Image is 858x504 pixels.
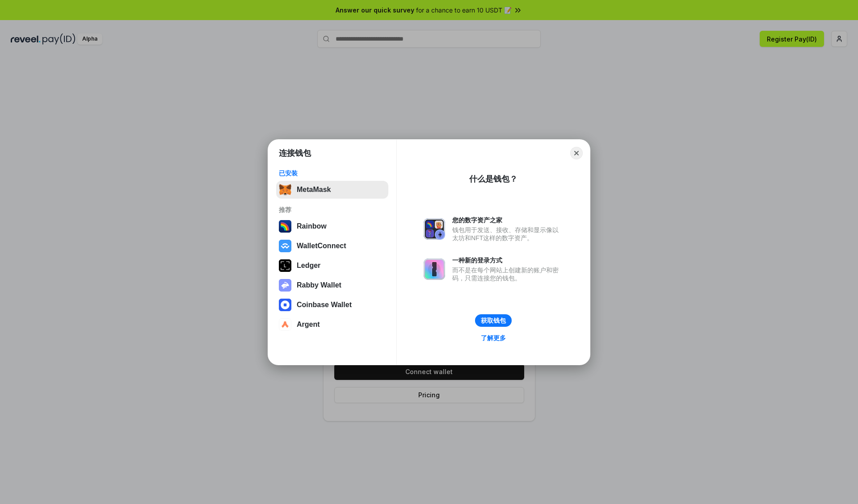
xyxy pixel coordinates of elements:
[481,317,506,325] div: 获取钱包
[279,259,291,272] img: svg+xml,%3Csvg%20xmlns%3D%22http%3A%2F%2Fwww.w3.org%2F2000%2Fsvg%22%20width%3D%2228%22%20height%3...
[297,301,352,309] div: Coinbase Wallet
[279,183,291,196] img: svg+xml,%3Csvg%20fill%3D%22none%22%20height%3D%2233%22%20viewBox%3D%220%200%2035%2033%22%20width%...
[297,242,346,250] div: WalletConnect
[475,314,512,327] button: 获取钱包
[570,147,583,159] button: Close
[424,258,445,280] img: svg+xml,%3Csvg%20xmlns%3D%22http%3A%2F%2Fwww.w3.org%2F2000%2Fsvg%22%20fill%3D%22none%22%20viewBox...
[276,217,388,235] button: Rainbow
[279,206,386,214] div: 推荐
[276,237,388,255] button: WalletConnect
[452,216,563,224] div: 您的数字资产之家
[297,321,320,329] div: Argent
[452,256,563,264] div: 一种新的登录方式
[279,279,291,292] img: svg+xml,%3Csvg%20xmlns%3D%22http%3A%2F%2Fwww.w3.org%2F2000%2Fsvg%22%20fill%3D%22none%22%20viewBox...
[297,222,327,230] div: Rainbow
[452,266,563,282] div: 而不是在每个网站上创建新的账户和密码，只需连接您的钱包。
[424,218,445,240] img: svg+xml,%3Csvg%20xmlns%3D%22http%3A%2F%2Fwww.w3.org%2F2000%2Fsvg%22%20fill%3D%22none%22%20viewBox...
[279,169,386,177] div: 已安装
[481,334,506,342] div: 了解更多
[279,148,311,158] h1: 连接钱包
[279,318,291,331] img: svg+xml,%3Csvg%20width%3D%2228%22%20height%3D%2228%22%20viewBox%3D%220%200%2028%2028%22%20fill%3D...
[276,296,388,314] button: Coinbase Wallet
[279,299,291,311] img: svg+xml,%3Csvg%20width%3D%2228%22%20height%3D%2228%22%20viewBox%3D%220%200%2028%2028%22%20fill%3D...
[276,257,388,275] button: Ledger
[279,240,291,252] img: svg+xml,%3Csvg%20width%3D%2228%22%20height%3D%2228%22%20viewBox%3D%220%200%2028%2028%22%20fill%3D...
[276,181,388,199] button: MetaMask
[276,276,388,294] button: Rabby Wallet
[475,332,511,344] a: 了解更多
[279,220,291,233] img: svg+xml,%3Csvg%20width%3D%22120%22%20height%3D%22120%22%20viewBox%3D%220%200%20120%20120%22%20fil...
[276,316,388,333] button: Argent
[469,174,517,184] div: 什么是钱包？
[297,186,331,194] div: MetaMask
[452,226,563,242] div: 钱包用于发送、接收、存储和显示像以太坊和NFT这样的数字资产。
[297,262,320,270] div: Ledger
[297,281,341,289] div: Rabby Wallet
